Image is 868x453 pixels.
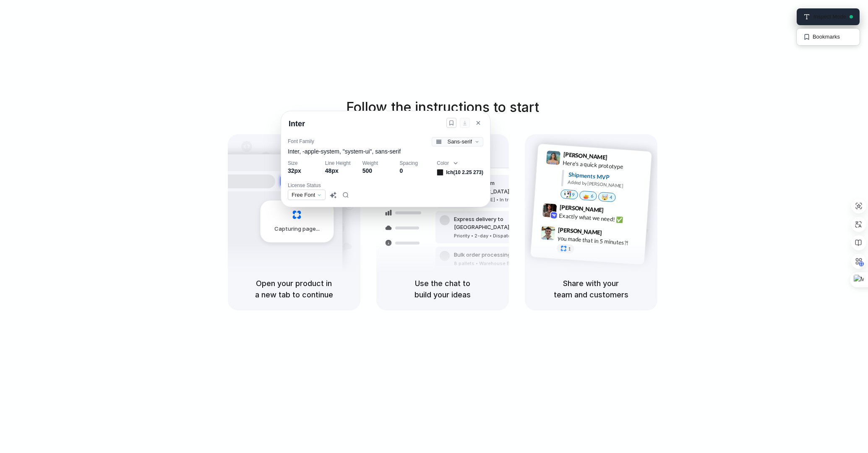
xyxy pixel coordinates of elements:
span: [PERSON_NAME] [558,225,602,237]
span: Color [437,160,449,166]
span: lch(10 2.25 273) [446,169,483,175]
div: Container from [GEOGRAPHIC_DATA] [454,179,545,195]
div: Inter [287,118,307,130]
div: Shipments MVP [568,170,646,184]
span: Spacing [399,160,417,166]
span: 9:47 AM [605,229,622,239]
span: Line Height [325,160,351,166]
span: Bookmarks [813,34,840,40]
span: Sans-serif [447,138,472,145]
span: Inspect Mode [813,13,846,20]
div: Here's a quick prototype [562,159,646,173]
button: Sans-serif [432,137,483,146]
span: 0 [399,167,432,174]
div: Added by [PERSON_NAME] [568,179,645,191]
div: Priority • 2-day • Dispatched [454,232,545,240]
h5: Use the chat to build your ideas [386,278,499,300]
div: 8 pallets • Warehouse B • Packed [454,260,532,267]
div: Bulk order processing [454,251,532,259]
span: 4 [609,195,612,200]
span: License Status [288,182,483,188]
span: [PERSON_NAME] [563,150,607,162]
div: Express delivery to [GEOGRAPHIC_DATA] [454,215,545,232]
span: 48px [325,167,357,174]
span: Font Family [288,138,314,144]
span: 1 [568,247,571,251]
span: Weight [362,160,378,166]
span: 9 [571,193,574,197]
span: 6 [590,194,593,198]
span: Size [288,160,297,166]
span: 500 [362,167,395,174]
h5: Open your product in a new tab to continue [238,278,350,300]
button: Free Font [288,190,326,200]
span: Inter, -apple-system, "system-ui", sans-serif [288,148,483,155]
span: Capturing page [274,225,321,233]
span: [PERSON_NAME] [559,203,604,215]
div: Exactly what we need! ✅ [559,211,643,225]
div: 40ft • ETA [DATE] • In transit [454,196,545,203]
h5: Share with your team and customers [535,278,647,300]
span: 9:41 AM [610,154,627,164]
span: 9:42 AM [606,206,623,216]
h1: Follow the instructions to start [346,97,539,117]
span: Free Font [292,192,315,198]
div: you made that in 5 minutes?! [557,234,641,248]
div: 🤯 [601,194,608,200]
span: 32px [288,167,320,174]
